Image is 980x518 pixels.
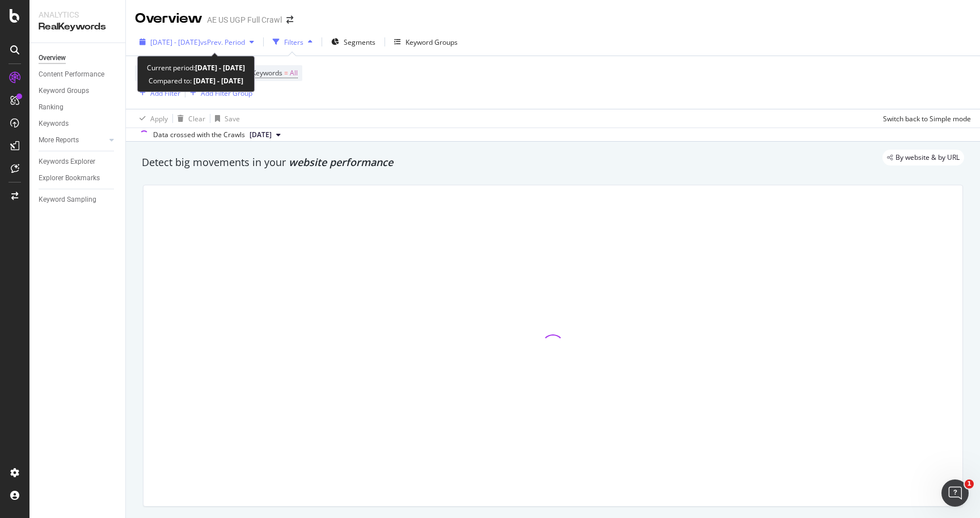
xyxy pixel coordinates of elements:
div: Content Performance [39,69,104,80]
a: Content Performance [39,69,117,80]
b: [DATE] - [DATE] [195,63,245,73]
button: Switch back to Simple mode [878,109,971,128]
div: More Reports [39,134,79,146]
button: [DATE] - [DATE]vsPrev. Period [135,33,259,51]
a: Keywords [39,118,117,130]
a: Ranking [39,101,117,113]
a: Overview [39,52,117,64]
div: Add Filter [150,88,180,98]
div: Keyword Groups [39,85,89,97]
div: Analytics [39,9,116,20]
span: = [284,68,288,78]
iframe: Intercom live chat [941,479,969,507]
div: Switch back to Simple mode [883,114,971,124]
div: Apply [150,114,168,124]
button: Add Filter [135,86,180,100]
a: Keywords Explorer [39,156,117,168]
div: Clear [188,114,205,124]
div: Keywords Explorer [39,156,95,168]
button: Segments [327,33,380,51]
button: [DATE] [245,128,285,142]
span: [DATE] - [DATE] [150,37,200,47]
button: Filters [268,33,317,51]
div: arrow-right-arrow-left [286,16,293,24]
b: [DATE] - [DATE] [192,76,243,86]
span: All [290,65,298,81]
a: Explorer Bookmarks [39,172,117,184]
button: Apply [135,109,168,128]
div: Keyword Sampling [39,194,96,206]
div: Overview [135,9,202,28]
a: More Reports [39,134,106,146]
span: By website & by URL [895,154,960,161]
div: Ranking [39,101,64,113]
div: RealKeywords [39,20,116,33]
span: 1 [965,479,974,489]
a: Keyword Groups [39,85,117,97]
button: Save [210,109,240,128]
span: vs Prev. Period [200,37,245,47]
div: Overview [39,52,66,64]
a: Keyword Sampling [39,194,117,206]
div: Explorer Bookmarks [39,172,100,184]
button: Add Filter Group [185,86,252,100]
div: Data crossed with the Crawls [153,130,245,140]
button: Clear [173,109,205,128]
div: Save [225,114,240,124]
span: Keywords [252,68,282,78]
div: Filters [284,37,303,47]
div: Current period: [147,61,245,74]
div: Add Filter Group [201,88,252,98]
button: Keyword Groups [390,33,462,51]
div: Compared to: [149,74,243,87]
div: Keywords [39,118,69,130]
div: AE US UGP Full Crawl [207,14,282,26]
span: Segments [344,37,375,47]
div: Keyword Groups [405,37,458,47]
div: legacy label [882,150,964,165]
span: 2023 Sep. 15th [250,130,272,140]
